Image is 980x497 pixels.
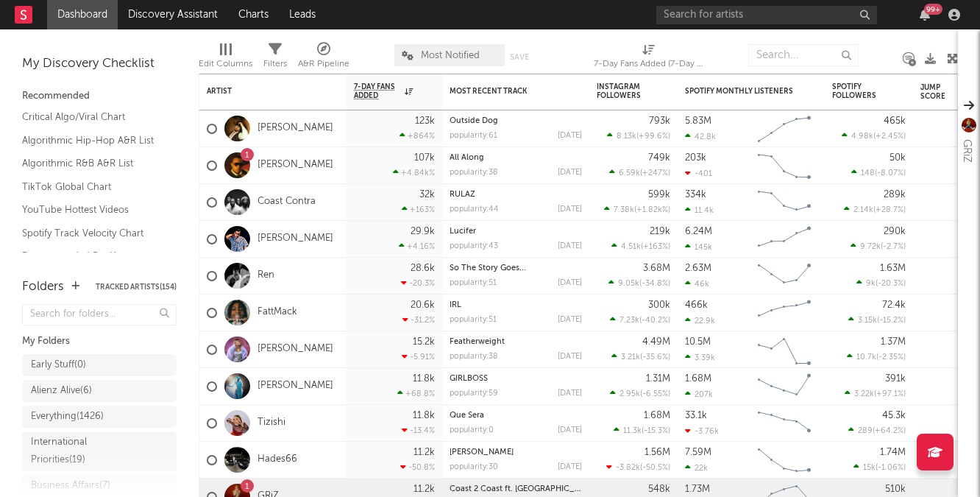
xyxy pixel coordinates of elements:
[450,117,498,125] a: Outside Dog
[607,131,670,141] div: ( )
[610,315,670,325] div: ( )
[22,248,162,264] a: Recommended For You
[608,278,670,288] div: ( )
[884,190,906,200] div: 289k
[558,390,582,398] div: [DATE]
[642,353,668,362] span: -35.6 %
[298,55,349,73] div: A&R Pipeline
[848,426,906,435] div: ( )
[450,169,498,177] div: popularity: 38
[642,317,668,325] span: -40.2 %
[22,225,162,242] a: Spotify Track Velocity Chart
[614,206,634,214] span: 7.38k
[414,153,435,163] div: 107k
[851,168,906,177] div: ( )
[450,191,475,199] a: RULAZ
[606,462,670,472] div: ( )
[751,442,817,479] svg: Chart title
[854,390,874,398] span: 3.22k
[22,431,177,471] a: International Priorities(19)
[642,464,668,472] span: -50.5 %
[411,300,435,310] div: 20.6k
[685,374,711,384] div: 1.68M
[685,337,711,347] div: 10.5M
[685,448,711,457] div: 7.59M
[685,227,712,236] div: 6.24M
[751,295,817,331] svg: Chart title
[558,242,582,250] div: [DATE]
[642,169,668,177] span: +247 %
[685,353,715,362] div: 3.39k
[863,464,876,472] span: 15k
[402,205,435,214] div: +163 %
[845,389,906,398] div: ( )
[685,463,708,473] div: 22k
[450,485,582,493] div: Coast 2 Coast ft. Flowdan
[685,242,712,252] div: 145k
[685,484,710,494] div: 1.73M
[411,264,435,273] div: 28.6k
[636,206,668,214] span: +1.82k %
[22,202,162,218] a: YouTube Hottest Videos
[881,337,906,347] div: 1.37M
[450,301,461,309] a: IRL
[619,390,640,398] span: 2.95k
[890,153,906,163] div: 50k
[685,390,713,399] div: 207k
[920,194,979,211] div: 68.8
[263,37,287,80] div: Filters
[751,368,817,405] svg: Chart title
[842,131,906,141] div: ( )
[685,264,711,273] div: 2.63M
[558,279,582,287] div: [DATE]
[415,116,435,126] div: 123k
[751,184,817,221] svg: Chart title
[450,87,560,96] div: Most Recent Track
[648,153,670,163] div: 749k
[558,169,582,177] div: [DATE]
[920,304,979,322] div: 92.5
[258,454,297,466] a: Hades66
[258,417,285,429] a: Tizishi
[450,316,497,324] div: popularity: 51
[621,243,641,251] span: 4.51k
[399,242,435,251] div: +4.16 %
[450,242,498,250] div: popularity: 43
[22,354,177,376] a: Early Stuff(0)
[853,462,906,472] div: ( )
[450,205,499,214] div: popularity: 44
[31,408,104,426] div: Everything ( 1426 )
[298,37,349,80] div: A&R Pipeline
[604,205,670,214] div: ( )
[258,196,316,208] a: Coast Contra
[648,300,670,310] div: 300k
[685,316,715,325] div: 22.9k
[450,338,582,346] div: Featherweight
[402,352,435,362] div: -5.91 %
[649,116,670,126] div: 793k
[450,375,582,383] div: GIRLBOSS
[853,206,873,214] span: 2.14k
[685,132,716,141] div: 42.8k
[450,301,582,309] div: IRL
[642,337,670,347] div: 4.49M
[920,378,979,395] div: 73.1
[751,221,817,258] svg: Chart title
[879,317,903,325] span: -15.2 %
[920,415,979,432] div: 72.6
[656,6,877,24] input: Search for artists
[558,353,582,361] div: [DATE]
[856,278,906,288] div: ( )
[22,380,177,402] a: Alienz Alive(6)
[413,411,435,420] div: 11.8k
[685,411,707,420] div: 33.1k
[619,169,640,177] span: 6.59k
[354,82,401,100] span: 7-Day Fans Added
[884,116,906,126] div: 465k
[22,155,162,172] a: Algorithmic R&B A&R List
[884,227,906,236] div: 290k
[413,374,435,384] div: 11.8k
[920,9,930,21] button: 99+
[510,53,529,61] button: Save
[618,280,639,288] span: 9.05k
